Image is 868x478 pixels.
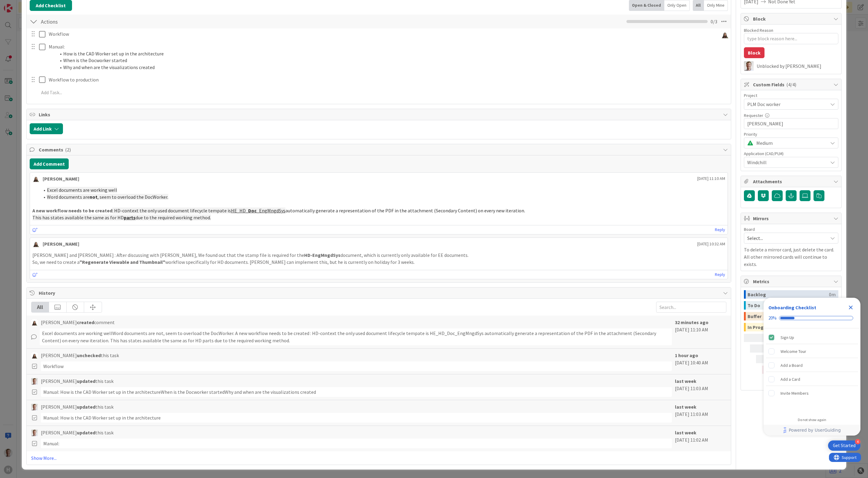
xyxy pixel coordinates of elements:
div: [DATE] 11:02 AM [675,429,726,448]
div: Excel documents are working wellWord documents are not, seem to overload the DocWorker. A new wor... [40,328,672,345]
div: Onboarding Checklist [768,304,816,311]
span: [PERSON_NAME] this task [41,377,113,385]
span: automatically generate a representation of the PDF in the attachment (Secondary Content) on every... [285,207,525,214]
img: BO [31,430,38,436]
span: Mirrors [753,215,830,222]
p: [PERSON_NAME] and [PERSON_NAME] : After discussing with [PERSON_NAME], We found out that the stam... [32,252,725,259]
div: To Do [748,301,829,310]
span: Comments [39,146,720,153]
div: 20% [768,315,777,321]
u: parts [124,214,136,221]
span: Select... [747,234,825,242]
a: Powered by UserGuiding [767,425,857,436]
label: Requester [744,113,763,118]
span: Attachments [753,178,830,185]
input: Search... [656,302,726,313]
div: Priority [744,132,838,136]
p: Workflow to production [49,76,727,83]
div: Add a Card [781,376,800,383]
span: ( 4/4 ) [786,81,796,88]
span: PLM Doc worker [747,100,825,108]
span: This has states available the same as for HD [32,214,124,221]
div: [PERSON_NAME] [43,240,79,247]
span: Custom Fields [753,81,830,88]
img: KM [721,31,729,39]
p: To delete a mirror card, just delete the card. All other mirrored cards will continue to exists. [744,246,838,268]
div: Checklist Container [764,298,860,436]
button: Add Link [30,123,63,134]
div: Get Started [833,443,856,449]
b: 1 hour ago [675,352,698,358]
span: : HD-context the only used document lifecycle tempate is [112,207,231,214]
b: updated [77,404,95,410]
button: Add Comment [30,158,69,169]
div: Close Checklist [846,303,856,312]
div: Welcome Tour [781,348,806,355]
div: Application (CAD/PLM) [744,151,838,156]
div: [DATE] 11:03 AM [675,377,726,397]
b: last week [675,430,696,436]
span: [PERSON_NAME] this task [41,429,113,436]
img: KM [32,240,40,247]
div: [PERSON_NAME] [43,175,79,182]
img: KM [31,352,38,359]
strong: not [90,194,97,200]
div: [DATE] 11:10 AM [675,319,726,345]
a: Reply [715,271,725,278]
img: BO [744,61,754,71]
span: due to the required working method. [136,214,211,221]
p: Manual: [49,43,727,50]
span: Support [13,1,28,8]
div: Backlog [748,290,829,299]
p: So, we need to create a workflow specifically for HD documents. [PERSON_NAME] can implement this,... [32,259,725,266]
u: _EngMngdSys [257,207,285,214]
span: Medium [756,139,825,147]
strong: A new workflow needs to be created [32,207,112,214]
div: Invite Members [781,390,809,397]
span: [PERSON_NAME] this task [41,403,113,410]
span: [DATE] 11:10 AM [697,175,725,182]
div: Add a Board [781,362,803,369]
label: Blocked Reason [744,28,773,33]
span: Links [39,111,720,118]
img: BO [31,404,38,410]
div: Checklist progress: 20% [768,315,856,321]
div: In Progress [748,323,810,331]
b: updated [77,378,95,384]
a: Reply [715,226,725,234]
div: Unblocked by [PERSON_NAME] [757,63,838,69]
div: [DATE] 10:40 AM [675,352,726,371]
div: Manual: [41,439,672,448]
b: updated [77,430,95,436]
div: 0m [829,290,836,299]
div: Sign Up [781,334,794,341]
img: KM [31,319,38,326]
div: Sign Up is complete. [766,331,858,344]
b: unchecked [77,352,101,358]
b: 32 minutes ago [675,319,709,325]
div: Workflow [41,361,672,371]
p: Workflow [49,31,715,38]
div: Invite Members is incomplete. [766,387,858,400]
span: [DATE] 10:32 AM [697,241,725,247]
b: last week [675,404,696,410]
span: Windchill [747,159,828,166]
div: Do not show again [798,417,826,422]
li: How is the CAD Worker set up in the architecture [56,50,727,57]
img: KM [32,175,40,182]
input: Add Checklist... [39,16,175,27]
u: HE_HD_ [231,207,248,214]
span: Excel documents are working well [47,187,117,193]
li: When is the Docworker started [56,57,727,64]
span: [PERSON_NAME] comment [41,319,115,326]
div: All [31,302,49,312]
span: , seem to overload the DocWorker. [97,194,168,200]
div: [DATE] 11:03 AM [675,403,726,423]
b: last week [675,378,696,384]
strong: HD-EngMngdSys [304,252,340,258]
a: Show More... [31,454,727,462]
span: 0 / 3 [711,18,717,25]
div: Manual: How is the CAD Worker set up in the architecture [41,413,672,423]
b: created [77,319,94,325]
div: Buffer [748,312,829,320]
